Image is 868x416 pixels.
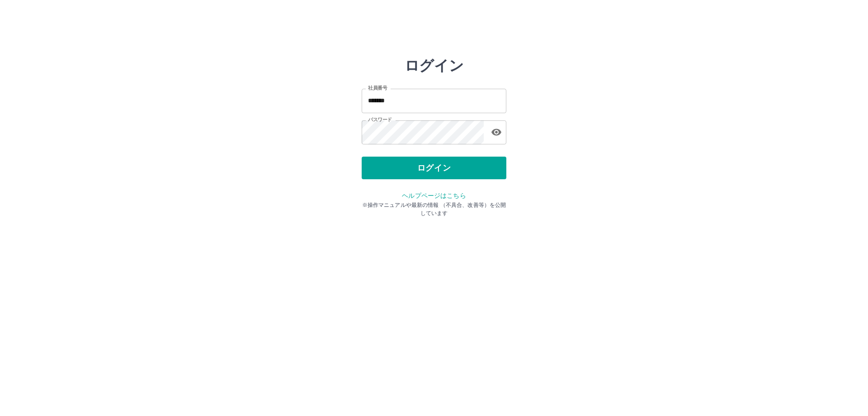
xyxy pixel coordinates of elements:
label: パスワード [368,116,392,123]
p: ※操作マニュアルや最新の情報 （不具合、改善等）を公開しています [362,201,506,217]
h2: ログイン [405,57,464,74]
label: 社員番号 [368,85,387,91]
button: ログイン [362,157,506,179]
a: ヘルプページはこちら [402,192,466,199]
